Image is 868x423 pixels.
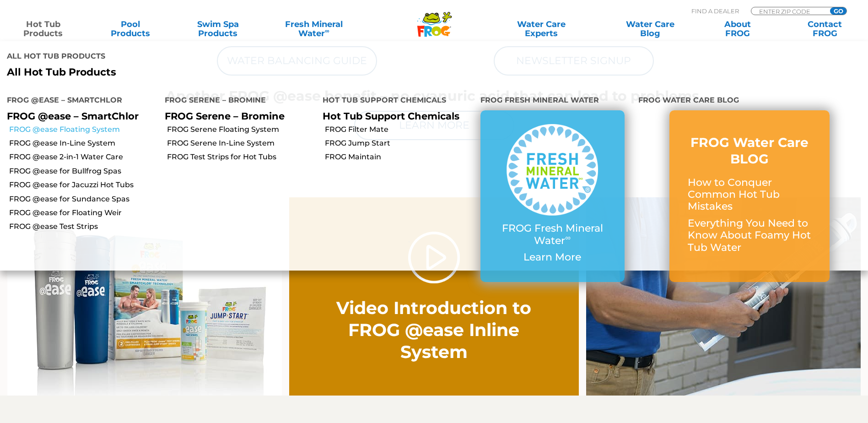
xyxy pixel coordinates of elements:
p: FROG Serene – Bromine [165,110,309,122]
h3: FROG Water Care BLOG [688,134,811,168]
p: Find A Dealer [691,7,739,15]
a: FROG @ease Floating System [9,125,158,135]
img: inline-holder [586,197,861,396]
h2: Video Introduction to FROG @ease Inline System [333,297,535,363]
h4: All Hot Tub Products [7,48,427,66]
p: Everything You Need to Know About Foamy Hot Tub Water [688,217,811,254]
a: FROG @ease for Bullfrog Spas [9,166,158,176]
a: FROG Maintain [325,152,474,162]
sup: ∞ [325,27,329,34]
a: All Hot Tub Products [7,66,427,78]
a: FROG @ease for Floating Weir [9,208,158,218]
a: FROG Serene Floating System [167,125,316,135]
a: Water CareBlog [616,20,684,38]
a: ContactFROG [791,20,859,38]
a: FROG Fresh Mineral Water∞ Learn More [499,124,606,268]
a: FROG @ease 2-in-1 Water Care [9,152,158,162]
a: FROG Serene In-Line System [167,138,316,148]
a: FROG @ease Test Strips [9,222,158,232]
a: FROG Filter Mate [325,125,474,135]
input: GO [830,7,846,15]
p: Hot Tub Support Chemicals [323,110,467,122]
p: Learn More [499,251,606,263]
p: How to Conquer Common Hot Tub Mistakes [688,177,811,213]
img: inline family [7,197,282,396]
h4: FROG Serene – Bromine [165,92,309,110]
a: Swim SpaProducts [184,20,252,38]
input: Zip Code Form [758,7,820,15]
a: Water CareExperts [486,20,597,38]
a: Hot TubProducts [9,20,77,38]
p: FROG Fresh Mineral Water [499,222,606,247]
p: FROG @ease – SmartChlor [7,110,151,122]
a: FROG @ease for Sundance Spas [9,194,158,204]
h4: FROG Fresh Mineral Water [480,92,625,110]
a: AboutFROG [703,20,771,38]
a: FROG Jump Start [325,138,474,148]
sup: ∞ [565,233,571,242]
a: Fresh MineralWater∞ [271,20,356,38]
a: FROG @ease In-Line System [9,138,158,148]
a: FROG Test Strips for Hot Tubs [167,152,316,162]
h4: FROG Water Care Blog [638,92,861,110]
h4: FROG @ease – SmartChlor [7,92,151,110]
h4: Hot Tub Support Chemicals [323,92,467,110]
a: FROG Water Care BLOG How to Conquer Common Hot Tub Mistakes Everything You Need to Know About Foa... [688,134,811,258]
a: FROG @ease for Jacuzzi Hot Tubs [9,180,158,190]
a: PoolProducts [97,20,165,38]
